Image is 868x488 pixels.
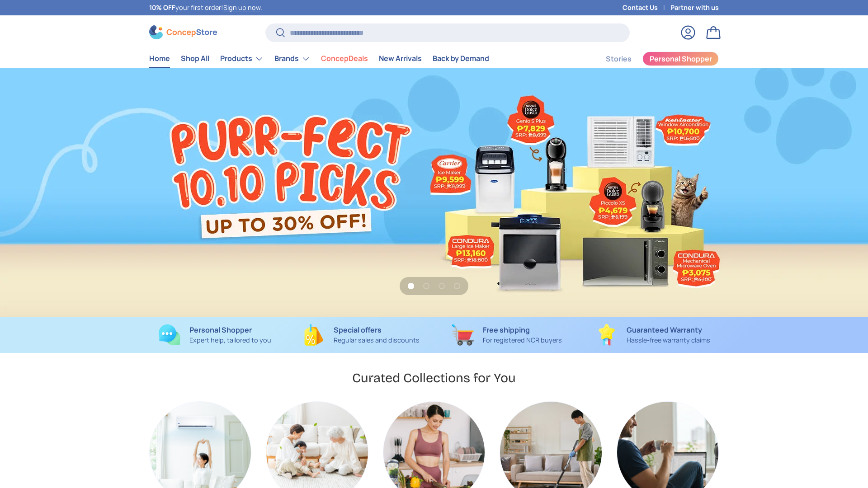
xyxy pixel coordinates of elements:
[606,50,632,68] a: Stories
[584,50,719,68] nav: Secondary
[321,50,368,67] a: ConcepDeals
[295,324,427,346] a: Special offers Regular sales and discounts
[223,3,260,12] a: Sign up now
[650,55,712,62] span: Personal Shopper
[149,3,175,12] strong: 10% OFF
[379,50,422,67] a: New Arrivals
[189,335,271,345] p: Expert help, tailored to you
[642,52,719,66] a: Personal Shopper
[623,3,670,13] a: Contact Us
[149,25,217,39] img: ConcepStore
[149,324,281,346] a: Personal Shopper Expert help, tailored to you
[441,324,573,346] a: Free shipping For registered NCR buyers
[269,50,316,68] summary: Brands
[627,325,702,335] strong: Guaranteed Warranty
[433,50,489,67] a: Back by Demand
[149,50,170,67] a: Home
[352,370,516,386] h2: Curated Collections for You
[483,325,530,335] strong: Free shipping
[670,3,719,13] a: Partner with us
[181,50,209,67] a: Shop All
[483,335,562,345] p: For registered NCR buyers
[334,325,382,335] strong: Special offers
[189,325,252,335] strong: Personal Shopper
[334,335,420,345] p: Regular sales and discounts
[274,50,310,68] a: Brands
[149,50,489,68] nav: Primary
[627,335,710,345] p: Hassle-free warranty claims
[215,50,269,68] summary: Products
[220,50,264,68] a: Products
[587,324,719,346] a: Guaranteed Warranty Hassle-free warranty claims
[149,3,262,13] p: your first order! .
